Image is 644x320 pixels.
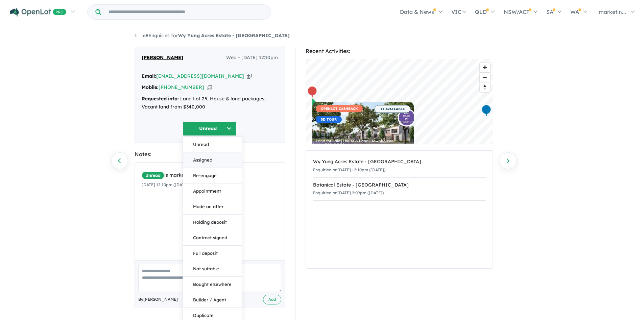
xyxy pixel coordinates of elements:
button: Full deposit [183,246,242,261]
button: Copy [247,73,252,80]
button: Unread [183,121,237,136]
span: Zoom out [480,73,490,82]
a: 68Enquiries forWy Yung Acres Estate - [GEOGRAPHIC_DATA] [135,32,290,39]
a: Wy Yung Acres Estate - [GEOGRAPHIC_DATA]Enquiried on[DATE] 12:10pm ([DATE]) [313,154,486,178]
button: Re-engage [183,168,242,183]
button: Builder / Agent [183,292,242,308]
span: By [PERSON_NAME] [138,296,178,303]
button: Holding deposit [183,215,242,230]
strong: Email: [142,73,156,79]
button: Not suitable [183,261,242,277]
a: OPENLOT CASHBACK3D TOUR 11 AVAILABLE Land for Sale | House & Land | Townhouses [312,102,414,157]
div: Wy Yung Acres Estate - [GEOGRAPHIC_DATA] [313,158,486,166]
nav: breadcrumb [135,32,510,40]
button: Zoom in [480,63,490,72]
div: Land for Sale | House & Land | Townhouses [316,139,410,143]
strong: Requested info: [142,96,179,102]
span: marketin... [599,8,626,15]
button: Assigned [183,152,242,168]
div: Recent Activities: [306,47,493,56]
span: [PERSON_NAME] [142,54,183,62]
canvas: Map [306,59,493,144]
span: Wed - [DATE] 12:10pm [226,54,278,62]
img: Openlot PRO Logo White [10,8,66,17]
button: Appointment [183,183,242,199]
span: OPENLOT CASHBACK [316,105,363,112]
span: 3D TOUR [316,116,342,123]
div: Map marker [481,104,491,117]
span: Unread [142,171,164,179]
button: Add [263,295,281,304]
div: Notes: [135,150,285,159]
button: Contract signed [183,230,242,246]
a: Botanical Estate - [GEOGRAPHIC_DATA]Enquiried on[DATE] 2:09pm ([DATE]) [313,177,486,201]
input: Try estate name, suburb, builder or developer [102,5,269,19]
button: Bought elsewhere [183,277,242,292]
div: Map marker [307,86,317,98]
div: is marked. [142,171,283,179]
button: Reset bearing to north [480,82,490,92]
button: Copy [207,84,212,91]
button: Unread [183,137,242,152]
div: Botanical Estate - [GEOGRAPHIC_DATA] [313,181,486,189]
a: [PHONE_NUMBER] [159,84,204,90]
span: 11 AVAILABLE [375,105,410,113]
div: Land Lot 25, House & land packages, Vacant land from $340,000 [142,95,278,111]
a: [EMAIL_ADDRESS][DOMAIN_NAME] [156,73,244,79]
button: Zoom out [480,72,490,82]
strong: Mobile: [142,84,159,90]
small: [DATE] 12:10pm ([DATE]) [142,182,190,187]
button: Made an offer [183,199,242,215]
small: Enquiried on [DATE] 2:09pm ([DATE]) [313,190,384,195]
strong: Wy Yung Acres Estate - [GEOGRAPHIC_DATA] [178,32,290,39]
small: Enquiried on [DATE] 12:10pm ([DATE]) [313,167,385,172]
